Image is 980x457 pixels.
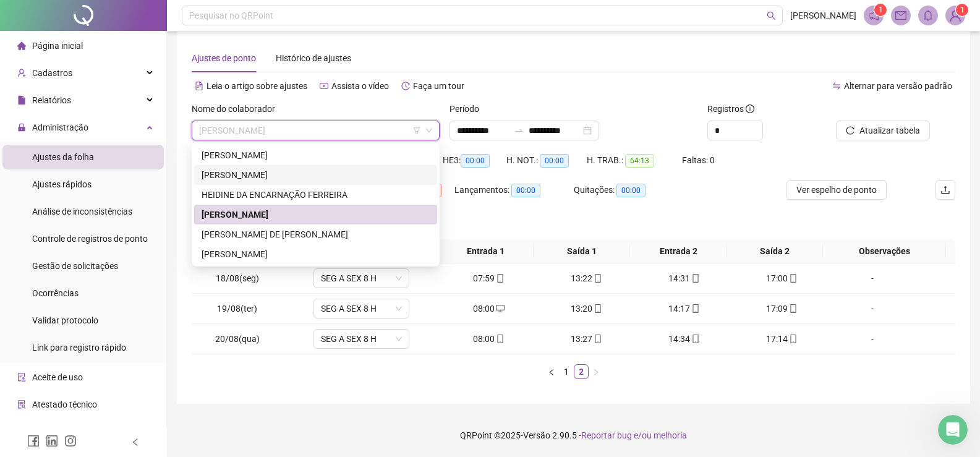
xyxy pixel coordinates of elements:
span: 00:00 [461,154,490,168]
button: left [544,364,559,379]
th: Entrada 2 [630,239,726,263]
span: Ajustes rápidos [32,179,92,189]
span: user-add [17,69,26,77]
span: linkedin [46,435,58,447]
span: 1 [879,6,883,14]
span: upload [940,185,950,195]
span: 64:13 [625,154,654,168]
span: Validar protocolo [32,315,98,325]
div: Quitações: [574,183,669,197]
span: reload [846,126,854,135]
span: youtube [320,82,328,90]
span: Ocorrências [32,288,79,298]
span: Aceite de uso [32,372,83,382]
div: 07:59 [445,271,533,285]
div: 08:00 [445,302,533,315]
li: Próxima página [589,364,603,379]
span: mobile [788,335,798,343]
span: Gestão de solicitações [32,261,118,271]
span: Faça um tour [413,81,464,91]
span: bell [922,10,934,21]
span: 00:00 [540,154,569,168]
div: H. NOT.: [506,153,587,168]
span: Alternar para versão padrão [844,81,952,91]
span: mobile [592,335,602,343]
span: 19/08(ter) [217,304,257,314]
span: mobile [788,304,798,313]
div: ERICA ESTELA DOS SANTOS NICACIO [194,165,437,185]
label: Período [450,102,487,116]
span: Ver espelho de ponto [796,183,877,197]
span: right [592,369,600,376]
span: down [395,305,403,312]
span: down [395,335,403,343]
div: MARIA BETANIA DE SOUZA BARBOSA [194,224,437,244]
span: mobile [495,335,505,343]
span: mobile [690,304,700,313]
span: home [17,41,26,50]
span: mobile [788,274,798,283]
span: file [17,96,26,105]
span: Link para registro rápido [32,343,126,352]
div: - [836,271,909,285]
span: Registros [707,102,754,116]
span: desktop [495,304,505,313]
div: HEIDINE DA ENCARNAÇÃO FERREIRA [202,188,430,202]
span: mail [895,10,906,21]
span: audit [17,373,26,382]
th: Entrada 1 [437,239,534,263]
button: Ver espelho de ponto [786,180,887,200]
div: VICTOR MICHEL BORGES SANTOS [194,244,437,264]
li: 1 [559,364,574,379]
span: Relatórios [32,95,71,105]
span: notification [868,10,879,21]
span: Versão [523,430,550,440]
th: Observações [823,239,946,263]
a: 1 [560,365,573,378]
span: mobile [690,335,700,343]
div: - [836,332,909,346]
div: [PERSON_NAME] [202,208,430,221]
a: 2 [574,365,588,378]
div: 17:14 [738,332,826,346]
label: Nome do colaborador [192,102,283,116]
span: filter [413,127,420,134]
div: ADRIANA DE OLIVEIRA SILVA [194,145,437,165]
span: search [767,11,776,20]
span: [PERSON_NAME] [790,9,856,22]
span: Gerar QRCode [32,427,87,437]
span: 18/08(seg) [216,273,259,283]
span: Observações [828,244,941,258]
span: Cadastros [32,68,72,78]
span: Assista o vídeo [331,81,389,91]
span: Reportar bug e/ou melhoria [581,430,687,440]
span: facebook [27,435,40,447]
span: 20/08(qua) [215,334,260,344]
div: [PERSON_NAME] [202,148,430,162]
div: HE 3: [443,153,506,168]
span: instagram [64,435,77,447]
span: mobile [690,274,700,283]
span: SEG A SEX 8 H [321,299,402,318]
div: 14:17 [641,302,728,315]
span: left [131,438,140,446]
span: info-circle [746,105,754,113]
span: lock [17,123,26,132]
div: 13:22 [543,271,631,285]
div: [PERSON_NAME] DE [PERSON_NAME] [202,228,430,241]
button: right [589,364,603,379]
span: Administração [32,122,88,132]
span: Análise de inconsistências [32,207,132,216]
div: - [836,302,909,315]
span: SEG A SEX 8 H [321,269,402,288]
span: Ajustes da folha [32,152,94,162]
span: swap [832,82,841,90]
div: Histórico de ajustes [276,51,351,65]
span: history [401,82,410,90]
div: 14:34 [641,332,728,346]
div: 13:20 [543,302,631,315]
div: LEONELA NOVAIS COSTA DA SILVA [194,205,437,224]
button: Atualizar tabela [836,121,930,140]
th: Saída 2 [726,239,823,263]
sup: Atualize o seu contato no menu Meus Dados [956,4,968,16]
